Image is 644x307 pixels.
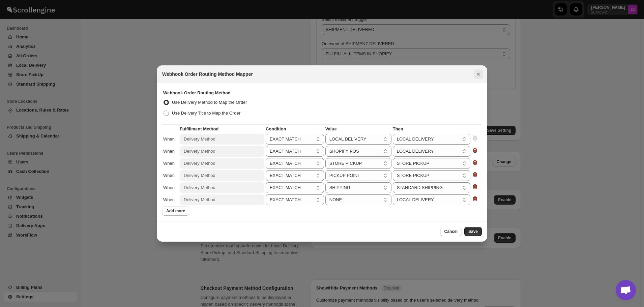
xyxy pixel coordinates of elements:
[166,208,185,214] span: Add more
[163,146,179,157] td: When
[444,229,458,234] span: Cancel
[440,227,462,236] button: Cancel
[162,206,189,216] button: Add more
[172,111,240,116] span: Use Delivery Title to Map the Order
[163,170,179,181] td: When
[162,71,253,78] h2: Webhook Order Routing Method Mapper
[179,125,265,133] th: Fulfillment Method
[392,125,471,133] th: Then
[464,227,482,236] button: Save
[468,229,478,234] span: Save
[616,280,636,300] a: Open chat
[163,158,179,169] td: When
[474,69,483,79] button: Close
[325,125,392,133] th: Value
[163,89,481,97] th: Webhook Order Routing Method
[172,100,247,105] span: Use Delivery Method to Map the Order
[265,125,324,133] th: Condition
[163,133,179,145] td: When
[163,194,179,206] td: When
[163,182,179,193] td: When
